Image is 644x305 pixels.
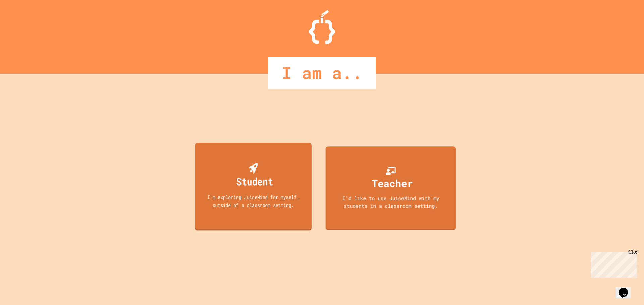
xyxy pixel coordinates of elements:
div: I'm exploring JuiceMind for myself, outside of a classroom setting. [201,193,306,209]
div: Teacher [372,176,413,191]
iframe: chat widget [588,249,637,278]
div: Chat with us now!Close [3,3,46,43]
iframe: chat widget [616,278,637,298]
img: Logo.svg [309,10,335,44]
div: I'd like to use JuiceMind with my students in a classroom setting. [332,194,449,209]
div: I am a.. [268,57,376,89]
div: Student [236,173,273,189]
